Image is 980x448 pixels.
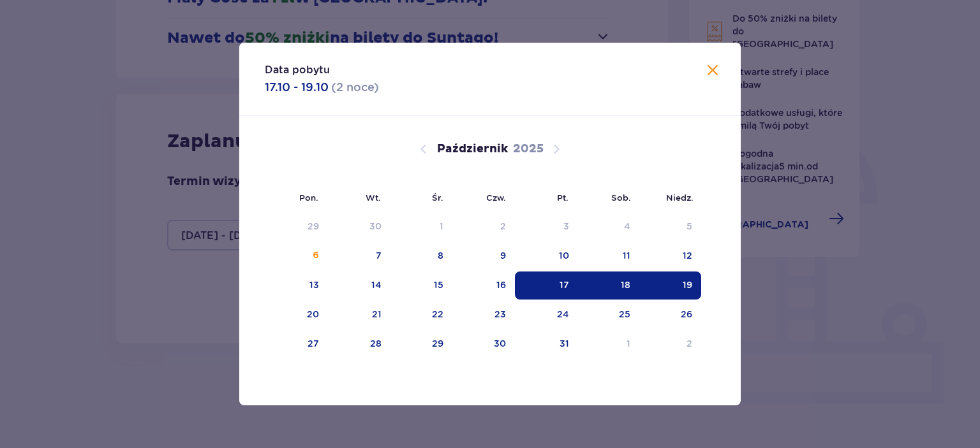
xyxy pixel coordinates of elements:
div: 30 [494,337,506,350]
td: 11 [578,242,640,270]
small: Sob. [611,192,631,203]
div: 15 [434,278,443,291]
td: Data niedostępna. sobota, 4 października 2025 [578,213,640,241]
div: 20 [307,308,319,321]
td: 13 [265,271,328,300]
small: Wt. [366,192,381,203]
small: Śr. [432,192,443,203]
p: ( 2 noce ) [331,80,379,95]
div: 25 [619,308,630,321]
div: 16 [496,278,506,291]
div: 3 [563,220,569,233]
div: 2 [687,337,692,350]
td: Data zaznaczona. niedziela, 19 października 2025 [639,271,701,300]
td: 24 [515,301,578,329]
td: 2 [639,330,701,358]
td: 1 [578,330,640,358]
td: Data niedostępna. wtorek, 30 września 2025 [328,213,391,241]
div: 22 [432,308,443,321]
td: 8 [390,242,452,270]
td: 31 [515,330,578,358]
td: 25 [578,301,640,329]
div: 10 [559,249,569,262]
div: 30 [369,220,382,233]
td: Data niedostępna. środa, 1 października 2025 [390,213,452,241]
td: Data zaznaczona. sobota, 18 października 2025 [578,271,640,300]
button: Następny miesiąc [549,141,564,157]
td: 9 [452,242,516,270]
small: Niedz. [666,192,694,203]
div: 18 [621,278,630,291]
div: 21 [372,308,382,321]
td: 22 [390,301,452,329]
div: 6 [313,249,319,262]
div: 29 [432,337,443,350]
td: 27 [265,330,328,358]
td: Data niedostępna. czwartek, 2 października 2025 [452,213,516,241]
small: Pon. [299,192,318,203]
td: Data niedostępna. piątek, 3 października 2025 [515,213,578,241]
td: 26 [639,301,701,329]
small: Pt. [557,192,568,203]
td: 29 [390,330,452,358]
div: 1 [440,220,443,233]
td: 7 [328,242,391,270]
td: 28 [328,330,391,358]
div: 23 [494,308,506,321]
td: 14 [328,271,391,300]
div: 12 [683,249,692,262]
p: 17.10 - 19.10 [265,80,329,95]
small: Czw. [486,192,506,203]
button: Zamknij [705,63,720,79]
div: 29 [308,220,319,233]
td: 30 [452,330,516,358]
td: 21 [328,301,391,329]
div: 19 [683,278,692,291]
div: 7 [376,249,382,262]
td: 20 [265,301,328,329]
div: 27 [308,337,319,350]
button: Poprzedni miesiąc [416,141,431,157]
td: 16 [452,271,516,300]
p: Data pobytu [265,63,330,77]
div: 26 [681,308,692,321]
td: Data niedostępna. niedziela, 5 października 2025 [639,213,701,241]
td: 12 [639,242,701,270]
div: 4 [624,220,630,233]
td: 15 [390,271,452,300]
div: 28 [370,337,382,350]
td: Data zaznaczona. piątek, 17 października 2025 [515,271,578,300]
div: 13 [309,278,319,291]
td: 10 [515,242,578,270]
div: 14 [371,278,382,291]
div: 24 [557,308,569,321]
td: 23 [452,301,516,329]
div: 17 [560,278,569,291]
div: 2 [500,220,506,233]
td: 6 [265,242,328,270]
p: 2025 [513,141,544,157]
p: Październik [437,141,508,157]
div: 9 [500,249,506,262]
div: 8 [438,249,443,262]
div: 31 [560,337,569,350]
div: 5 [687,220,692,233]
div: 1 [627,337,630,350]
div: 11 [623,249,630,262]
td: Data niedostępna. poniedziałek, 29 września 2025 [265,213,328,241]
